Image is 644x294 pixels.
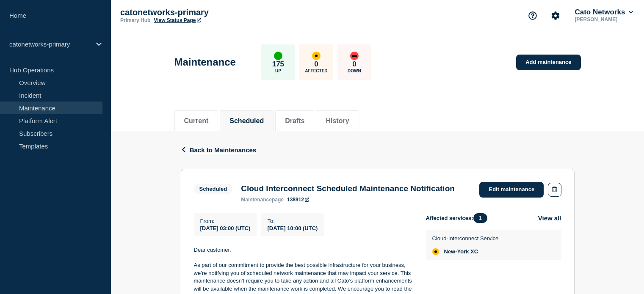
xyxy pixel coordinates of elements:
p: Primary Hub [120,17,150,23]
div: up [274,52,282,60]
p: Dear customer, [194,246,412,254]
span: [DATE] 03:00 (UTC) [200,225,251,231]
p: 175 [272,60,284,69]
a: 138912 [287,197,309,203]
p: Up [275,69,281,73]
p: Affected [305,69,327,73]
button: Support [524,7,542,25]
p: 0 [352,60,356,69]
div: affected [432,248,439,255]
h3: Cloud Interconnect Scheduled Maintenance Notification [241,184,455,193]
span: 1 [473,213,487,223]
p: catonetworks-primary [9,41,91,48]
p: From : [200,218,251,224]
button: Account settings [547,7,564,25]
p: Down [348,69,361,73]
p: catonetworks-primary [120,8,290,17]
span: Scheduled [194,184,233,194]
a: View Status Page [154,17,201,23]
button: History [326,117,349,125]
button: Drafts [285,117,304,125]
span: [DATE] 10:00 (UTC) [267,225,318,231]
p: To : [267,218,318,224]
h1: Maintenance [174,56,236,68]
div: down [350,52,359,60]
button: View all [538,213,561,223]
button: Current [184,117,209,125]
button: Scheduled [229,117,264,125]
button: Back to Maintenances [181,146,257,154]
p: Cloud-Interconnect Service [432,235,499,242]
p: 0 [314,60,318,69]
button: Cato Networks [573,8,635,16]
span: Affected services: [426,213,492,223]
p: page [241,197,284,203]
div: affected [312,52,321,60]
span: New-York XC [444,248,478,255]
a: Add maintenance [516,55,580,70]
a: Edit maintenance [479,182,544,198]
span: Back to Maintenances [190,146,257,154]
span: maintenance [241,197,272,203]
p: [PERSON_NAME] [573,16,635,22]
